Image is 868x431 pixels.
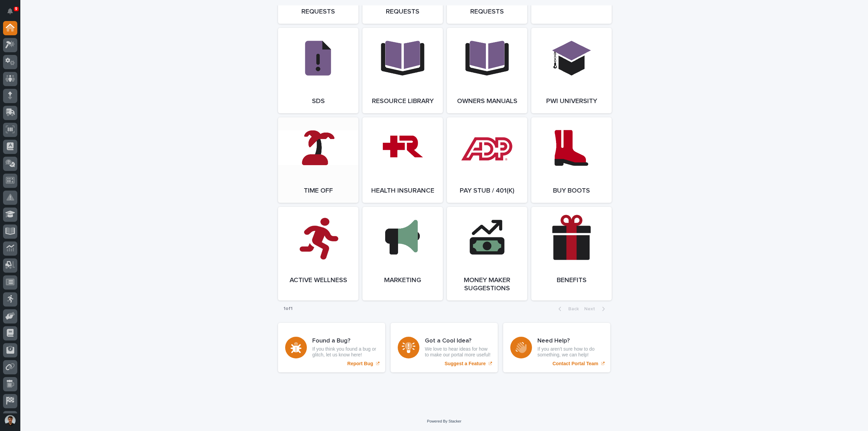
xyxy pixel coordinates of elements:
[425,346,491,358] p: We love to hear ideas for how to make our portal more useful!
[531,117,612,203] a: Buy Boots
[447,117,527,203] a: Pay Stub / 401(k)
[312,337,378,345] h3: Found a Bug?
[8,8,17,19] div: Notifications9
[552,361,598,367] p: Contact Portal Team
[347,361,373,367] p: Report Bug
[278,117,358,203] a: Time Off
[362,117,443,203] a: Health Insurance
[427,419,461,423] a: Powered By Stacker
[362,28,443,113] a: Resource Library
[425,337,491,345] h3: Got a Cool Idea?
[447,207,527,300] a: Money Maker Suggestions
[312,346,378,358] p: If you think you found a bug or glitch, let us know here!
[537,337,603,345] h3: Need Help?
[3,4,17,18] button: Notifications
[278,28,358,113] a: SDS
[564,307,579,311] span: Back
[278,300,298,317] p: 1 of 1
[531,28,612,113] a: PWI University
[503,323,610,372] a: Contact Portal Team
[553,306,581,312] button: Back
[445,361,486,367] p: Suggest a Feature
[584,307,599,311] span: Next
[278,323,385,372] a: Report Bug
[537,346,603,358] p: If you aren't sure how to do something, we can help!
[531,207,612,300] a: Benefits
[581,306,610,312] button: Next
[447,28,527,113] a: Owners Manuals
[278,207,358,300] a: Active Wellness
[3,413,17,428] button: users-avatar
[362,207,443,300] a: Marketing
[15,6,17,11] p: 9
[391,323,498,372] a: Suggest a Feature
